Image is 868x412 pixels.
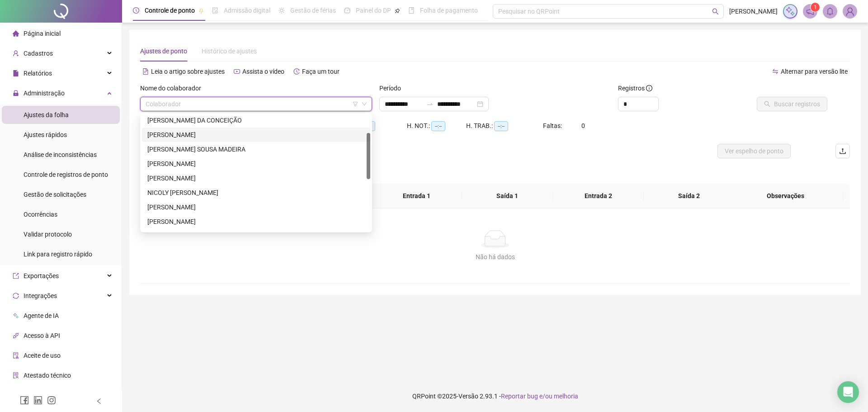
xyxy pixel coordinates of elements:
span: linkedin [33,396,42,405]
span: search [712,8,719,15]
th: Observações [728,184,843,208]
div: REBECA STE DE OLIVEIRA [142,229,370,243]
label: Período [379,83,407,93]
span: Integrações [24,292,57,299]
span: Link para registro rápido [24,251,92,258]
span: bell [826,7,834,15]
label: Nome do colaborador [140,83,207,93]
img: 72161 [843,5,857,18]
span: Ajustes de ponto [140,47,187,55]
img: sparkle-icon.fc2bf0ac1784a2077858766a79e2daf3.svg [785,6,795,16]
span: --:-- [431,121,445,131]
span: Controle de registros de ponto [24,171,108,178]
span: down [362,101,367,107]
span: sun [278,7,285,14]
span: pushpin [395,8,400,14]
span: Painel do DP [356,7,391,14]
span: file-done [212,7,218,14]
div: H. TRAB.: [466,121,543,131]
span: Histórico de ajustes [202,47,257,55]
button: Ver espelho de ponto [717,144,791,158]
span: book [408,7,415,14]
span: filter [353,101,358,107]
div: [PERSON_NAME] [147,202,365,212]
span: Gestão de férias [290,7,336,14]
span: user-add [13,50,19,57]
div: LUCILIA MARINHO DE SENA [142,171,370,185]
span: --:-- [494,121,508,131]
span: swap [772,68,778,75]
th: Saída 1 [462,184,553,208]
div: LARISSA STHEPHANNY SOUSA MADEIRA [142,142,370,156]
span: Assista o vídeo [242,68,284,75]
button: Buscar registros [757,97,827,111]
div: Não há dados [151,252,839,262]
span: Versão [458,393,478,400]
span: Ajustes da folha [24,111,69,118]
span: Ajustes rápidos [24,131,67,138]
span: file-text [142,68,149,75]
span: Observações [735,191,836,201]
div: H. NOT.: [407,121,466,131]
span: [PERSON_NAME] [729,6,778,16]
span: Aceite de uso [24,352,61,359]
span: file [13,70,19,76]
span: instagram [47,396,56,405]
span: Administração [24,90,65,97]
span: Página inicial [24,30,61,37]
div: NICOLY [PERSON_NAME] [147,188,365,198]
div: [PERSON_NAME] SOUSA MADEIRA [147,144,365,154]
div: PRISCILLA DE MENEZES SANTOS [142,214,370,229]
div: LORRANE DAMASCENA SILVA [142,156,370,171]
span: Controle de ponto [145,7,195,14]
span: Validar protocolo [24,231,72,238]
div: Open Intercom Messenger [837,381,859,403]
span: to [426,100,434,108]
span: Faltas: [543,122,563,129]
span: solution [13,372,19,379]
span: upload [839,147,846,155]
span: Acesso à API [24,332,60,339]
span: Atestado técnico [24,372,71,379]
th: Saída 2 [644,184,735,208]
span: Gestão de solicitações [24,191,86,198]
span: info-circle [646,85,652,91]
th: Entrada 2 [553,184,644,208]
div: HE 3: [348,121,407,131]
span: api [13,332,19,339]
span: clock-circle [133,7,139,14]
div: PEDRO HENRIQUE AVELINO BRITO [142,200,370,214]
div: [PERSON_NAME] [147,159,365,169]
sup: 1 [811,3,820,12]
span: Faça um tour [302,68,340,75]
span: Registros [618,83,652,93]
span: swap-right [426,100,434,108]
span: youtube [234,68,240,75]
div: [PERSON_NAME] DA CONCEIÇÃO [147,115,365,125]
div: [PERSON_NAME] [147,173,365,183]
span: Reportar bug e/ou melhoria [501,393,578,400]
span: notification [806,7,814,15]
div: [PERSON_NAME] [147,217,365,227]
span: Admissão digital [224,7,270,14]
span: Agente de IA [24,312,59,319]
span: Alternar para versão lite [781,68,848,75]
footer: QRPoint © 2025 - 2.93.1 - [122,380,868,412]
span: lock [13,90,19,96]
span: sync [13,293,19,299]
div: NICOLY CAROLINE DOS SANTOS CARVALHO [142,185,370,200]
span: 0 [581,122,585,129]
span: Relatórios [24,70,52,77]
div: JOANE TALITA ALVES PEREIRA [142,128,370,142]
span: audit [13,352,19,359]
span: home [13,30,19,37]
span: Cadastros [24,50,53,57]
span: history [293,68,300,75]
span: dashboard [344,7,350,14]
span: 1 [814,4,817,10]
span: facebook [20,396,29,405]
span: Leia o artigo sobre ajustes [151,68,225,75]
span: Ocorrências [24,211,57,218]
span: export [13,273,19,279]
span: Exportações [24,272,59,279]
